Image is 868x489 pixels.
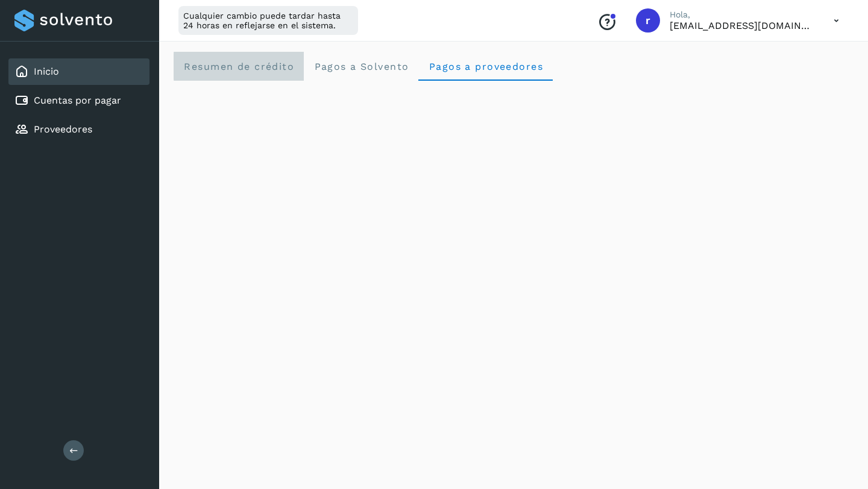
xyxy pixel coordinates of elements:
div: Cualquier cambio puede tardar hasta 24 horas en reflejarse en el sistema. [178,6,358,35]
p: rbp@tlbtransportes.mx [670,20,814,31]
a: Proveedores [34,123,92,135]
div: Proveedores [8,116,149,143]
div: Cuentas por pagar [8,87,149,114]
a: Inicio [34,66,59,77]
div: Inicio [8,58,149,85]
p: Hola, [670,10,814,20]
a: Cuentas por pagar [34,95,121,106]
span: Pagos a Solvento [313,61,409,72]
span: Resumen de crédito [183,61,294,72]
span: Pagos a proveedores [428,61,543,72]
